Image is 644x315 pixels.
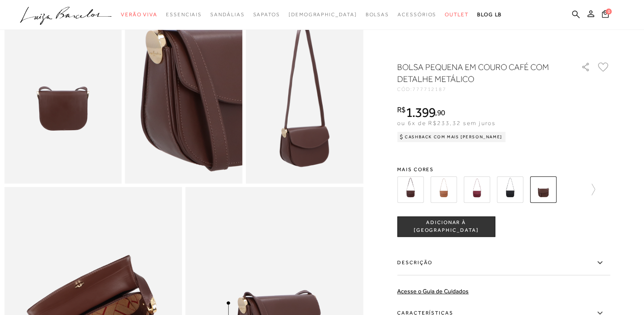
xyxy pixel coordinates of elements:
label: Descrição [397,251,610,275]
img: image [125,7,243,184]
div: Cashback com Mais [PERSON_NAME] [397,132,506,142]
img: BOLSA ESTRUTURADA DE ALÇA REGULÁVEL EM COURO MARSALA PEQUENA [464,176,490,203]
span: Bolsas [365,12,389,17]
span: ADICIONAR À [GEOGRAPHIC_DATA] [398,219,495,234]
span: 0 [606,9,612,15]
img: BOLSA ESTRUTURADA DE ALÇA REGULÁVEL EM COURO CAFÉ PEQUENA [397,176,424,203]
h1: BOLSA PEQUENA EM COURO CAFÉ COM DETALHE METÁLICO [397,61,557,85]
span: 1.399 [406,105,435,120]
a: categoryNavScreenReaderText [253,7,280,23]
a: categoryNavScreenReaderText [398,7,436,23]
span: 777712187 [412,86,447,92]
img: BOLSA ESTRUTURADA DE ALÇA REGULÁVEL EM COURO PRETO PEQUENA [497,176,523,203]
span: BLOG LB [477,12,502,17]
i: , [435,109,445,117]
span: Outlet [445,12,469,17]
a: noSubCategoriesText [289,7,357,23]
button: ADICIONAR À [GEOGRAPHIC_DATA] [397,216,495,237]
span: [DEMOGRAPHIC_DATA] [289,12,357,17]
img: BOLSA PEQUENA EM COURO CAFÉ COM DETALHE METÁLICO [530,176,556,203]
img: image [4,7,122,184]
a: Acesse o Guia de Cuidados [397,288,469,295]
button: 0 [599,9,611,21]
a: categoryNavScreenReaderText [121,7,157,23]
span: Verão Viva [121,12,157,17]
a: BLOG LB [477,7,502,23]
img: image [246,7,363,184]
span: Acessórios [398,12,436,17]
span: Sandálias [210,12,244,17]
span: 90 [437,108,445,117]
div: CÓD: [397,87,567,92]
a: categoryNavScreenReaderText [210,7,244,23]
span: Sapatos [253,12,280,17]
img: BOLSA ESTRUTURADA DE ALÇA REGULÁVEL EM COURO CARAMELO PEQUENA [430,176,457,203]
span: ou 6x de R$233,32 sem juros [397,120,495,126]
a: categoryNavScreenReaderText [445,7,469,23]
span: Mais cores [397,167,610,172]
span: Essenciais [166,12,202,17]
i: R$ [397,106,406,114]
a: categoryNavScreenReaderText [166,7,202,23]
a: categoryNavScreenReaderText [365,7,389,23]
